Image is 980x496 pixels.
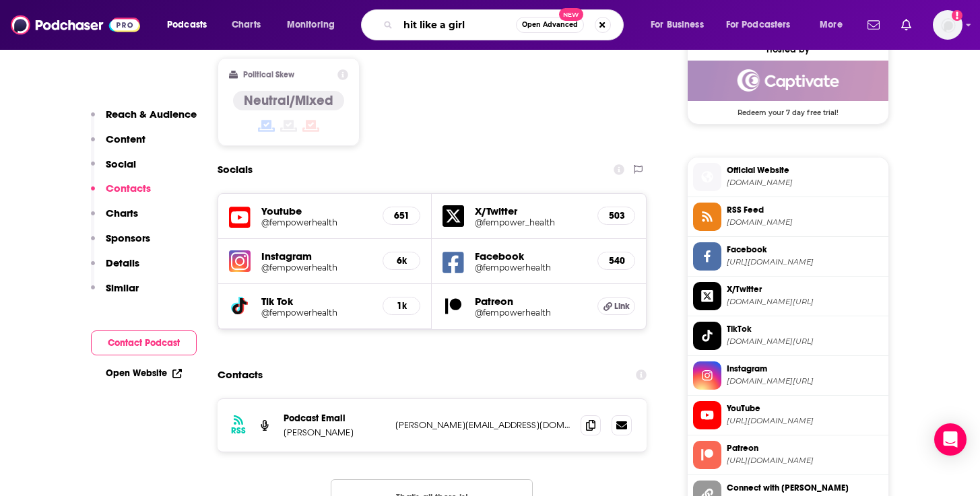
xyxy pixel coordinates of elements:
h5: 6k [394,255,409,267]
span: https://www.facebook.com/fempowerhealth [727,257,883,267]
h5: Facebook [475,250,587,262]
svg: Add a profile image [952,10,962,21]
span: instagram.com/fempowerhealth [727,376,883,386]
button: Open AdvancedNew [516,17,584,33]
p: Content [106,133,145,145]
span: New [559,8,583,21]
h5: 503 [609,210,624,221]
span: Redeem your 7 day free trial! [688,101,888,117]
h5: Instagram [261,250,372,262]
span: Podcasts [167,15,207,34]
a: YouTube[URL][DOMAIN_NAME] [693,401,883,429]
a: Show notifications dropdown [896,13,917,36]
span: Connect with [PERSON_NAME] [727,482,883,494]
a: @fempower_health [475,217,587,227]
span: Charts [232,15,261,34]
h2: Socials [218,157,253,182]
span: twitter.com/fempower_health [727,297,883,307]
h5: 540 [609,255,624,267]
p: Social [106,157,136,170]
span: Official Website [727,164,883,176]
a: Link [597,297,635,315]
span: Logged in as DoraMarie4 [933,10,962,40]
h2: Political Skew [243,70,294,79]
h4: Neutral/Mixed [244,92,333,109]
img: iconImage [229,250,251,272]
button: open menu [277,14,352,36]
a: @fempowerhealth [261,262,372,273]
p: Charts [106,207,138,219]
span: X/Twitter [727,283,883,295]
button: Social [91,157,136,182]
p: Details [106,256,139,269]
button: open menu [158,14,224,36]
a: Open Website [106,367,182,379]
button: Contacts [91,182,151,207]
div: Search podcasts, credits, & more... [374,9,636,40]
button: open menu [717,14,810,36]
span: For Podcasters [726,15,791,34]
span: TikTok [727,323,883,335]
div: Open Intercom Messenger [934,423,967,456]
p: [PERSON_NAME][EMAIL_ADDRESS][DOMAIN_NAME] [395,419,570,431]
button: Charts [91,207,138,232]
span: Patreon [727,442,883,454]
button: Show profile menu [933,10,962,40]
span: Link [614,301,630,312]
h5: 651 [394,210,409,221]
span: https://www.patreon.com/fempowerhealth [727,456,883,466]
a: Instagram[DOMAIN_NAME][URL] [693,361,883,390]
span: https://www.youtube.com/@fempowerhealth [727,416,883,426]
a: RSS Feed[DOMAIN_NAME] [693,203,883,231]
button: open menu [641,14,721,36]
img: Captivate Deal: Redeem your 7 day free trial! [688,61,888,101]
h5: @fempowerhealth [475,308,587,318]
a: X/Twitter[DOMAIN_NAME][URL] [693,282,883,310]
p: Podcast Email [284,413,385,424]
h5: X/Twitter [475,205,587,217]
span: RSS Feed [727,204,883,216]
h5: @fempowerhealth [261,308,372,318]
span: fempower-health.com [727,178,883,188]
a: Patreon[URL][DOMAIN_NAME] [693,441,883,469]
input: Search podcasts, credits, & more... [398,14,516,36]
p: Contacts [106,182,151,194]
img: User Profile [933,10,962,40]
h5: Youtube [261,205,372,217]
img: Podchaser - Follow, Share and Rate Podcasts [11,12,140,38]
a: Show notifications dropdown [862,13,885,36]
span: Open Advanced [522,22,578,28]
a: Official Website[DOMAIN_NAME] [693,163,883,191]
a: Charts [223,14,269,36]
span: Facebook [727,244,883,256]
h2: Contacts [218,362,263,388]
button: Contact Podcast [91,330,197,355]
a: Facebook[URL][DOMAIN_NAME] [693,242,883,271]
span: YouTube [727,402,883,415]
p: [PERSON_NAME] [284,427,385,438]
span: Instagram [727,363,883,375]
a: @fempowerhealth [261,217,372,227]
span: For Business [651,15,704,34]
a: TikTok[DOMAIN_NAME][URL] [693,322,883,350]
button: open menu [810,14,859,36]
h5: @fempowerhealth [475,262,587,273]
h5: Tik Tok [261,295,372,308]
span: Monitoring [287,15,335,34]
button: Similar [91,281,139,306]
button: Reach & Audience [91,108,197,133]
h5: 1k [394,300,409,312]
span: tiktok.com/@fempowerhealth [727,336,883,347]
a: Captivate Deal: Redeem your 7 day free trial! [688,61,888,116]
span: More [820,15,843,34]
button: Content [91,133,145,157]
p: Sponsors [106,232,150,244]
h5: Patreon [475,295,587,308]
button: Sponsors [91,232,150,256]
p: Similar [106,281,139,294]
button: Details [91,256,139,281]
